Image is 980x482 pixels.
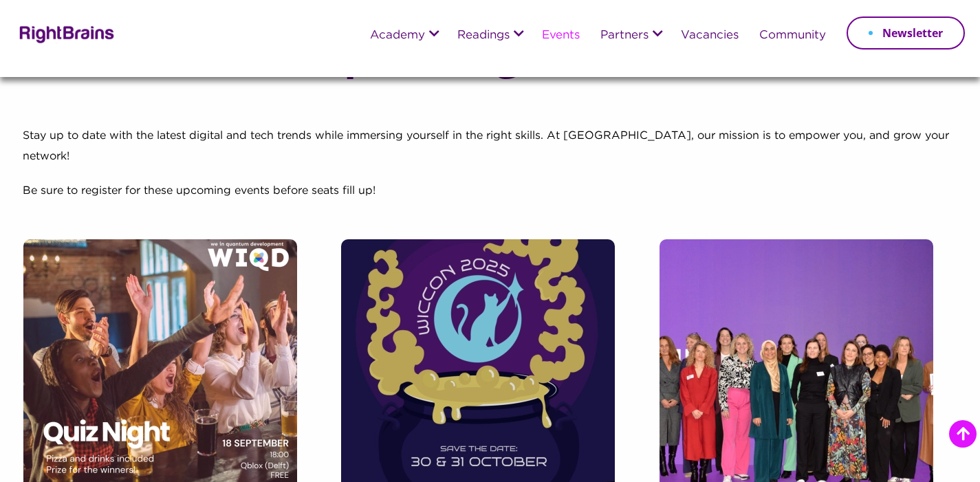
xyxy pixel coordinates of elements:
a: Events [542,30,580,42]
a: Academy [370,30,425,42]
a: Newsletter [847,17,965,50]
a: Readings [457,30,510,42]
span: Stay up to date with the latest digital and tech trends while immersing yourself in the right ski... [23,131,949,162]
img: Rightbrains [15,23,115,43]
a: Partners [600,30,649,42]
a: Community [759,30,826,42]
a: Vacancies [681,30,739,42]
span: Be sure to register for these upcoming events before seats fill up! [23,186,375,196]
